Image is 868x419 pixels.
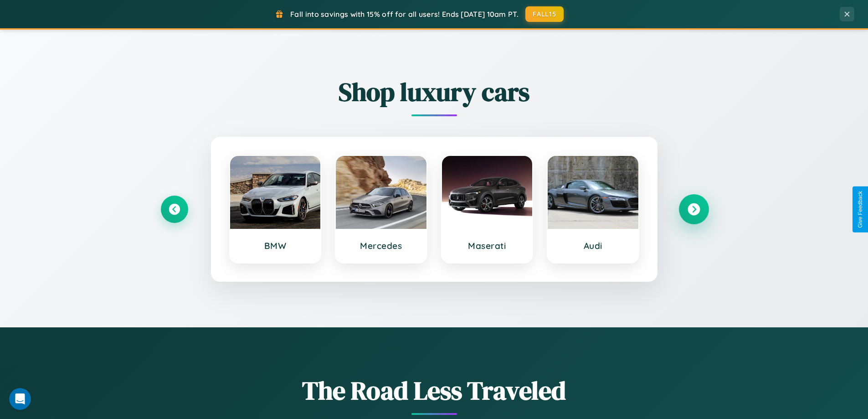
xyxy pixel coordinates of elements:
[161,74,708,109] h2: Shop luxury cars
[345,240,417,251] h3: Mercedes
[857,191,863,228] div: Give Feedback
[290,10,519,19] span: Fall into savings with 15% off for all users! Ends [DATE] 10am PT.
[557,240,629,251] h3: Audi
[525,6,564,22] button: FALL15
[9,388,31,410] iframe: Intercom live chat
[161,373,708,408] h1: The Road Less Traveled
[451,240,524,251] h3: Maserati
[239,240,312,251] h3: BMW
